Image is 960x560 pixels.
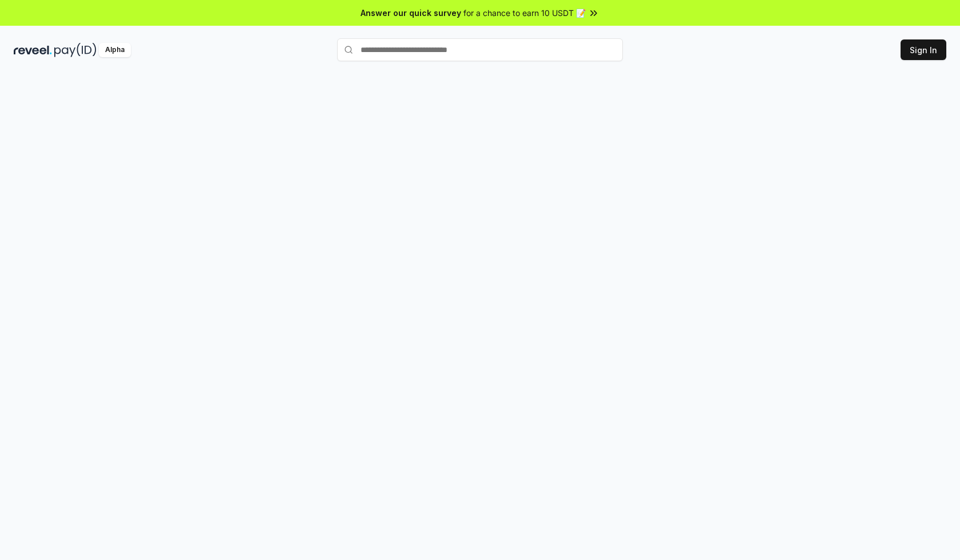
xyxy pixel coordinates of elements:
[901,39,946,60] button: Sign In
[99,43,131,57] div: Alpha
[463,7,586,19] span: for a chance to earn 10 USDT 📝
[54,43,97,57] img: pay_id
[14,43,52,57] img: reveel_dark
[361,7,461,19] span: Answer our quick survey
